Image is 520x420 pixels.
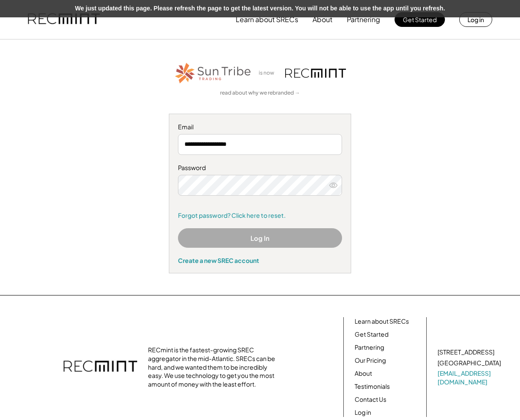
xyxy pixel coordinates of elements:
button: Log In [178,228,342,248]
img: recmint-logotype%403x.png [63,352,137,382]
a: Learn about SRECs [355,317,409,326]
a: Partnering [355,343,384,352]
div: [STREET_ADDRESS] [438,348,494,357]
a: read about why we rebranded → [220,89,300,97]
a: Our Pricing [355,356,386,365]
button: Log in [459,12,492,27]
img: recmint-logotype%403x.png [28,5,100,34]
div: RECmint is the fastest-growing SREC aggregator in the mid-Atlantic. SRECs can be hard, and we wan... [148,346,278,388]
img: STT_Horizontal_Logo%2B-%2BColor.png [174,61,252,85]
div: Password [178,164,342,172]
img: recmint-logotype%403x.png [285,69,346,78]
div: Create a new SREC account [178,256,342,264]
div: [GEOGRAPHIC_DATA] [438,359,501,367]
a: [EMAIL_ADDRESS][DOMAIN_NAME] [438,369,503,386]
div: Email [178,123,342,131]
a: Forgot password? Click here to reset. [178,211,342,220]
button: Partnering [347,11,380,28]
a: Contact Us [355,395,386,404]
button: Learn about SRECs [236,11,298,28]
a: Log in [355,408,371,417]
a: Testimonials [355,382,390,391]
button: Get Started [395,12,445,27]
a: About [355,369,372,378]
button: About [313,11,332,28]
a: Get Started [355,330,388,339]
div: is now [257,69,281,77]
